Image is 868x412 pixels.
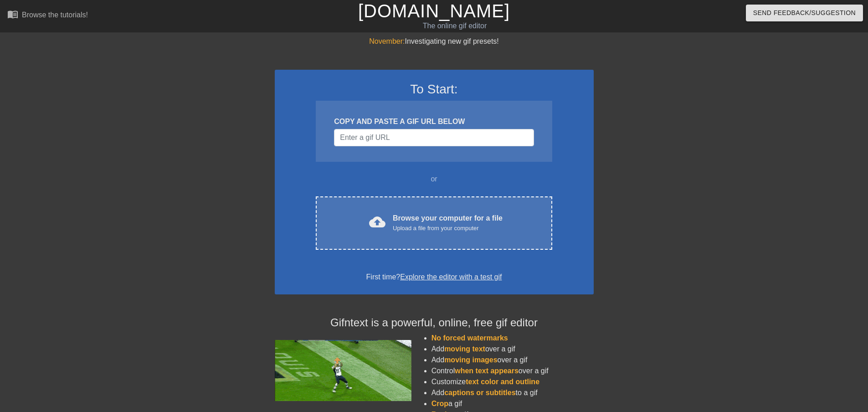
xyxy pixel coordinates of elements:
[431,344,594,355] li: Add over a gif
[393,213,503,233] div: Browse your computer for a file
[334,129,534,146] input: Username
[466,378,539,386] span: text color and outline
[393,224,503,233] div: Upload a file from your computer
[431,355,594,366] li: Add over a gif
[369,37,405,45] span: November:
[431,376,594,387] li: Customize
[753,7,856,19] span: Send Feedback/Suggestion
[294,21,616,31] div: The online gif editor
[444,345,485,353] span: moving text
[287,82,582,97] h3: To Start:
[7,9,18,20] span: menu_book
[275,316,594,330] h4: Gifntext is a powerful, online, free gif editor
[400,273,502,281] a: Explore the editor with a test gif
[444,356,497,364] span: moving images
[455,367,519,375] span: when text appears
[7,9,88,23] a: Browse the tutorials!
[334,116,534,127] div: COPY AND PASTE A GIF URL BELOW
[431,334,508,342] span: No forced watermarks
[431,400,448,407] span: Crop
[431,387,594,398] li: Add to a gif
[431,398,594,409] li: a gif
[275,36,594,47] div: Investigating new gif presets!
[746,5,863,21] button: Send Feedback/Suggestion
[287,272,582,283] div: First time?
[369,214,385,230] span: cloud_upload
[22,11,88,19] div: Browse the tutorials!
[298,174,570,185] div: or
[431,366,594,376] li: Control over a gif
[444,389,515,397] span: captions or subtitles
[358,1,510,21] a: [DOMAIN_NAME]
[275,340,411,401] img: football_small.gif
